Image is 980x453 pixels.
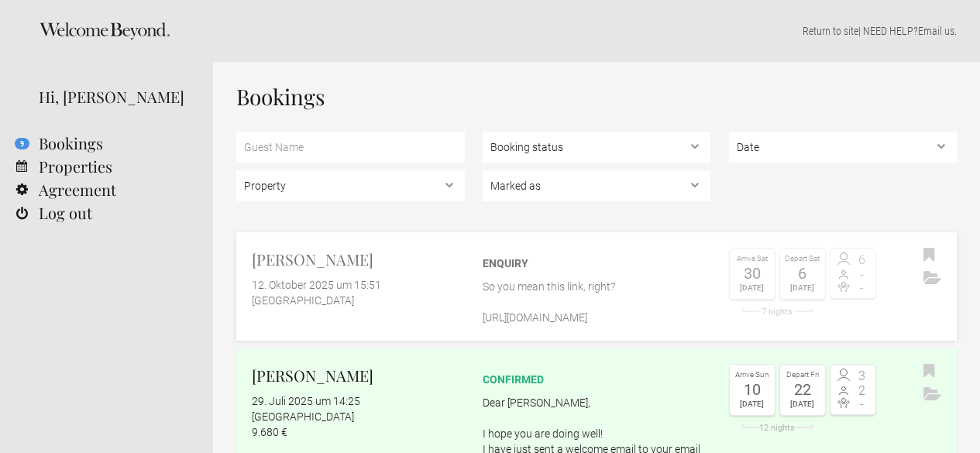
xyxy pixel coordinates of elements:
select: , , [483,132,711,163]
span: 3 [853,370,872,383]
div: [GEOGRAPHIC_DATA] [252,409,465,424]
button: Archive [920,383,945,407]
div: 12 nights [729,424,826,432]
flynt-date-display: 12. Oktober 2025 um 15:51 [252,279,381,291]
h1: Bookings [236,85,957,108]
div: Depart Fri [784,369,821,382]
p: So you mean this link, right? [URL][DOMAIN_NAME] [483,279,711,325]
div: [DATE] [784,281,821,295]
p: | NEED HELP? . [236,23,957,39]
div: 6 [784,266,821,281]
h2: [PERSON_NAME] [252,364,465,387]
span: - [853,269,872,281]
select: , , , [483,170,711,201]
a: [PERSON_NAME] 12. Oktober 2025 um 15:51 [GEOGRAPHIC_DATA] Enquiry So you mean this link, right? [... [236,232,957,341]
div: 22 [784,382,821,397]
div: Enquiry [483,256,711,271]
flynt-date-display: 29. Juli 2025 um 14:25 [252,395,360,407]
a: Return to site [803,25,858,37]
div: Hi, [PERSON_NAME] [39,85,190,108]
span: - [853,282,872,294]
div: Arrive Sat [734,252,771,266]
div: Depart Sat [784,252,821,266]
div: 7 nights [729,307,826,316]
select: , [729,132,958,163]
div: Arrive Sun [734,369,771,382]
flynt-currency: 9.680 € [252,426,287,438]
div: [DATE] [784,397,821,411]
button: Archive [920,267,945,290]
h2: [PERSON_NAME] [252,248,465,271]
flynt-notification-badge: 9 [15,138,29,149]
span: 6 [853,254,872,266]
span: - [853,398,872,410]
div: [GEOGRAPHIC_DATA] [252,293,465,308]
a: Email us [918,25,954,37]
div: 10 [734,382,771,397]
div: confirmed [483,372,711,387]
div: [DATE] [734,281,771,295]
input: Guest Name [236,132,465,163]
span: 2 [853,385,872,397]
div: [DATE] [734,397,771,411]
button: Bookmark [920,244,939,267]
button: Bookmark [920,360,939,383]
div: 30 [734,266,771,281]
